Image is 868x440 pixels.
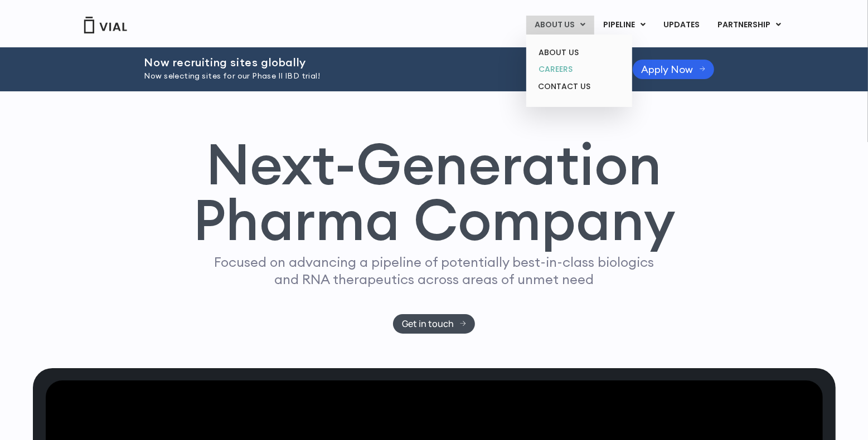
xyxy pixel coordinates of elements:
[83,17,128,33] img: Vial Logo
[530,78,628,96] a: CONTACT US
[393,314,475,334] a: Get in touch
[144,56,605,69] h2: Now recruiting sites globally
[595,16,654,35] a: PIPELINEMenu Toggle
[709,16,791,35] a: PARTNERSHIPMenu Toggle
[633,60,715,79] a: Apply Now
[526,16,594,35] a: ABOUT USMenu Toggle
[193,136,676,248] h1: Next-Generation Pharma Company
[655,16,709,35] a: UPDATES
[210,253,659,288] p: Focused on advancing a pipeline of potentially best-in-class biologics and RNA therapeutics acros...
[530,61,628,78] a: CAREERS
[402,320,454,328] span: Get in touch
[530,44,628,61] a: ABOUT US
[642,65,694,74] span: Apply Now
[144,70,605,82] p: Now selecting sites for our Phase II IBD trial!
